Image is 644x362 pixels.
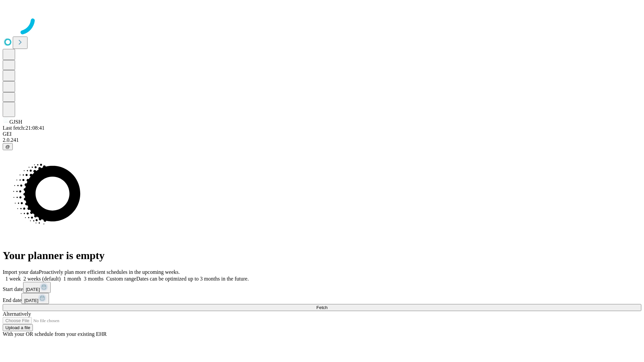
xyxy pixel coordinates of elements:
[63,276,81,282] span: 1 month
[3,249,641,262] h1: Your planner is empty
[3,282,641,293] div: Start date
[3,304,641,311] button: Fetch
[3,125,45,131] span: Last fetch: 21:08:41
[23,276,61,282] span: 2 weeks (default)
[3,311,31,317] span: Alternatively
[136,276,249,282] span: Dates can be optimized up to 3 months in the future.
[21,293,49,304] button: [DATE]
[3,293,641,304] div: End date
[3,324,33,331] button: Upload a file
[316,305,327,310] span: Fetch
[3,269,39,275] span: Import your data
[5,144,10,149] span: @
[26,287,40,292] span: [DATE]
[3,143,13,150] button: @
[9,119,22,125] span: GJSH
[3,137,641,143] div: 2.0.241
[3,131,641,137] div: GEI
[23,282,51,293] button: [DATE]
[5,276,21,282] span: 1 week
[39,269,180,275] span: Proactively plan more efficient schedules in the upcoming weeks.
[24,298,38,303] span: [DATE]
[84,276,104,282] span: 3 months
[3,331,107,337] span: With your OR schedule from your existing EHR
[106,276,136,282] span: Custom range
